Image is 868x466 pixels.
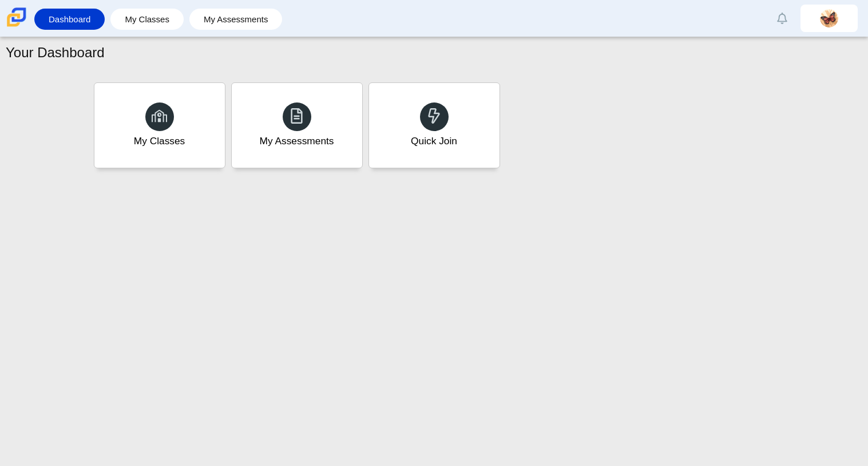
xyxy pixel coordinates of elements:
div: Quick Join [411,134,457,148]
a: My Classes [116,9,178,30]
a: My Assessments [195,9,277,30]
div: My Assessments [260,134,334,148]
a: My Classes [94,82,225,168]
img: Carmen School of Science & Technology [5,5,29,29]
div: My Classes [134,134,185,148]
a: Carmen School of Science & Technology [5,21,29,31]
img: laurelyz.crespomol.M82hzc [820,9,838,27]
a: Dashboard [40,9,99,30]
a: laurelyz.crespomol.M82hzc [800,5,858,32]
h1: Your Dashboard [6,43,105,62]
a: My Assessments [231,82,363,168]
a: Quick Join [368,82,500,168]
a: Alerts [770,6,795,31]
